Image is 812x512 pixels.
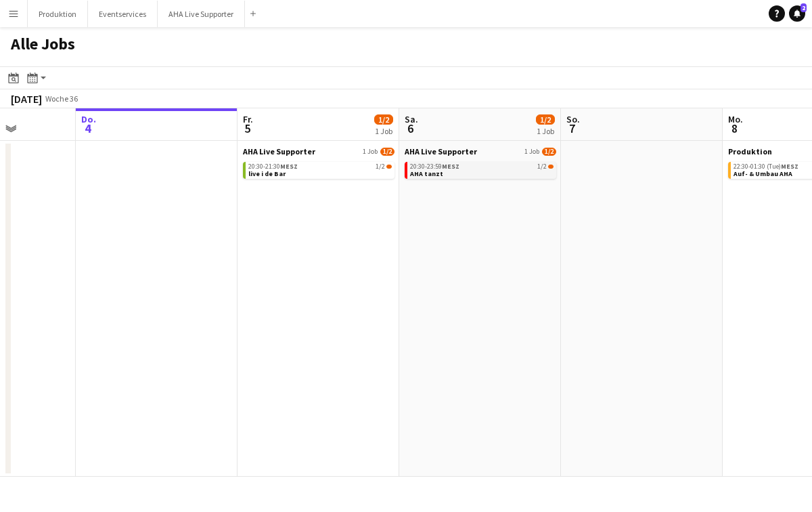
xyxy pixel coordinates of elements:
[248,162,392,177] a: 20:30-21:30MESZ1/2live i de Bar
[380,148,394,156] span: 1/2
[375,126,392,136] div: 1 Job
[726,121,743,136] span: 8
[81,113,96,125] span: Do.
[79,121,96,136] span: 4
[11,92,42,106] div: [DATE]
[243,146,394,182] div: AHA Live Supporter1 Job1/220:30-21:30MESZ1/2live i de Bar
[410,162,554,177] a: 20:30-23:59MESZ1/2AHA tanzt
[800,3,807,12] span: 2
[566,113,580,125] span: So.
[241,121,253,136] span: 5
[734,169,792,178] span: Auf- & Umbau AHA
[248,163,298,170] span: 20:30-21:30
[243,146,394,156] a: AHA Live Supporter1 Job1/2
[536,114,555,125] span: 1/2
[374,114,393,125] span: 1/2
[248,169,286,178] span: live i de Bar
[363,148,378,156] span: 1 Job
[548,165,554,169] span: 1/2
[524,148,539,156] span: 1 Job
[45,93,78,104] span: Woche 36
[405,146,556,182] div: AHA Live Supporter1 Job1/220:30-23:59MESZ1/2AHA tanzt
[542,148,556,156] span: 1/2
[781,162,798,171] span: MESZ
[728,146,772,156] span: Produktion
[243,113,253,125] span: Fr.
[376,163,385,170] span: 1/2
[403,121,418,136] span: 6
[28,1,88,27] button: Produktion
[386,165,392,169] span: 1/2
[789,5,805,22] a: 2
[88,1,158,27] button: Eventservices
[405,146,556,156] a: AHA Live Supporter1 Job1/2
[158,1,245,27] button: AHA Live Supporter
[728,113,743,125] span: Mo.
[410,163,459,170] span: 20:30-23:59
[243,146,315,156] span: AHA Live Supporter
[537,126,554,136] div: 1 Job
[537,163,547,170] span: 1/2
[410,169,443,178] span: AHA tanzt
[405,146,477,156] span: AHA Live Supporter
[280,162,298,171] span: MESZ
[734,163,798,170] span: 22:30-01:30 (Tue)
[442,162,459,171] span: MESZ
[405,113,418,125] span: Sa.
[564,121,580,136] span: 7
